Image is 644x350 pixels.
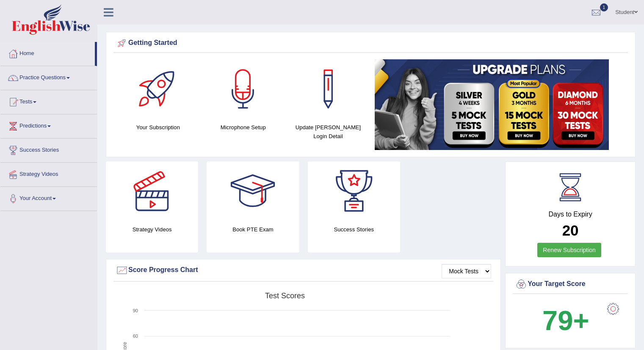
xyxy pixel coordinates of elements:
h4: Days to Expiry [515,211,626,218]
img: small5.jpg [375,59,609,150]
div: Your Target Score [515,278,626,291]
b: 79+ [542,305,589,336]
text: 90 [133,308,138,313]
tspan: Test scores [265,292,305,300]
span: 1 [600,3,608,11]
div: Getting Started [116,37,626,50]
a: Success Stories [0,139,97,160]
h4: Success Stories [308,225,400,234]
h4: Your Subscription [120,123,196,132]
a: Tests [0,90,97,111]
a: Your Account [0,187,97,208]
h4: Book PTE Exam [207,225,299,234]
a: Practice Questions [0,66,97,87]
a: Predictions [0,114,97,136]
text: 60 [133,333,138,339]
h4: Microphone Setup [205,123,282,132]
a: Home [0,42,95,63]
a: Renew Subscription [537,243,601,257]
h4: Strategy Videos [106,225,198,234]
div: Score Progress Chart [116,264,491,277]
b: 20 [562,222,579,239]
h4: Update [PERSON_NAME] Login Detail [290,123,367,141]
a: Strategy Videos [0,163,97,184]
